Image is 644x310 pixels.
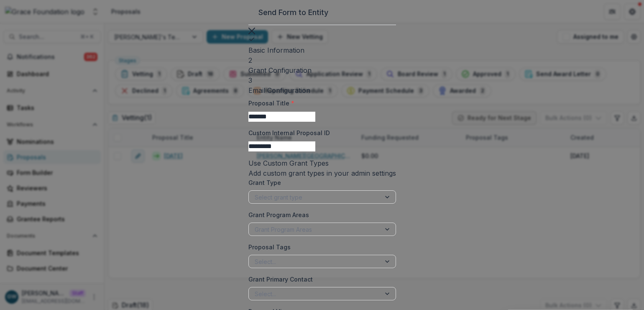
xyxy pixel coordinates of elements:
label: Grant Primary Contact [248,275,391,284]
div: Progress [248,35,396,95]
button: Close [248,25,255,35]
h3: Basic Information [248,45,396,55]
div: 3 [248,75,396,85]
label: Proposal Tags [248,243,391,251]
label: Proposal Title [248,99,391,108]
label: Grant Program Areas [248,210,391,219]
div: 2 [248,55,396,65]
label: Use Custom Grant Types [248,159,329,167]
h3: Email Configuration [248,85,396,95]
label: Grant Type [248,178,391,187]
h3: Grant Configuration [248,65,396,75]
div: Add custom grant types in your admin settings [248,168,396,178]
label: Custom Internal Proposal ID [248,128,391,137]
